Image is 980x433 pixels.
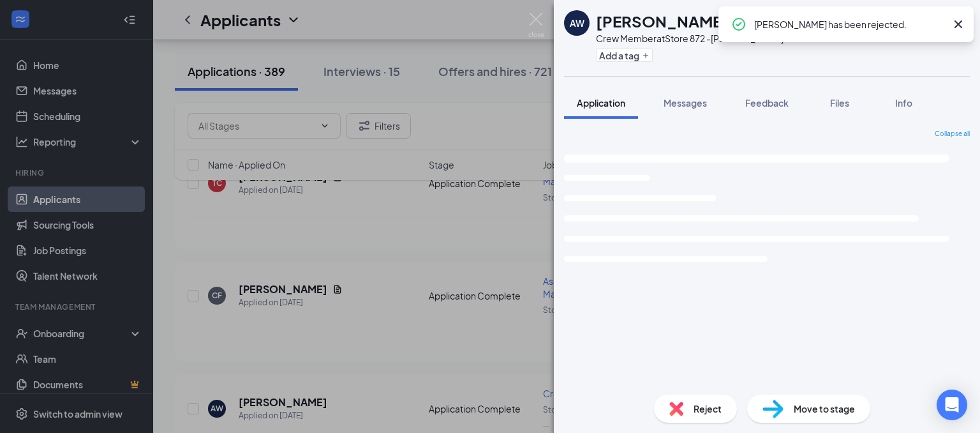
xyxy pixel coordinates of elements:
[564,144,970,307] svg: Loading interface...
[895,97,912,109] span: Info
[731,17,746,32] svg: CheckmarkCircle
[596,49,653,62] button: PlusAdd a tag
[570,17,584,29] div: AW
[951,17,966,32] svg: Cross
[794,402,855,416] span: Move to stage
[830,97,849,109] span: Files
[577,97,625,109] span: Application
[745,97,789,109] span: Feedback
[664,97,707,109] span: Messages
[694,402,722,416] span: Reject
[937,390,967,420] div: Open Intercom Messenger
[935,129,970,139] span: Collapse all
[642,52,650,59] svg: Plus
[596,32,796,45] div: Crew Member at Store 872 -[PERSON_NAME] Dr.
[754,17,946,32] div: [PERSON_NAME] has been rejected.
[596,10,728,32] h1: [PERSON_NAME]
